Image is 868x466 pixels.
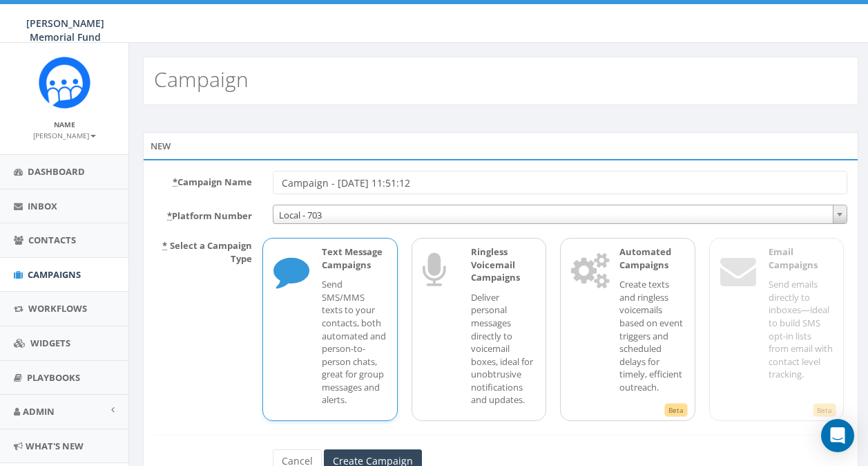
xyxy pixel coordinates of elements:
span: Contacts [28,234,76,246]
span: Admin [23,405,55,418]
span: Playbooks [27,371,80,384]
span: Widgets [30,337,70,349]
label: Platform Number [144,205,262,223]
span: Select a Campaign Type [170,239,252,265]
a: [PERSON_NAME] [33,129,96,141]
abbr: required [173,176,177,188]
p: Send SMS/MMS texts to your contacts, both automated and person-to-person chats, great for group m... [322,278,386,407]
span: Campaigns [28,268,81,281]
label: Campaign Name [144,171,262,189]
p: Text Message Campaigns [322,245,386,271]
p: Automated Campaigns [619,245,684,271]
span: Beta [664,403,688,417]
span: Local - 703 [273,205,847,225]
span: Beta [813,403,836,417]
p: Deliver personal messages directly to voicemail boxes, ideal for unobtrusive notifications and up... [471,291,535,407]
span: [PERSON_NAME] Memorial Fund [26,17,104,44]
span: Dashboard [28,165,85,178]
input: Enter Campaign Name [273,171,847,194]
span: Workflows [28,302,87,315]
div: New [143,132,858,160]
img: Rally_Corp_Icon.png [39,57,90,109]
span: Local - 703 [273,205,847,224]
span: What's New [26,440,84,452]
small: [PERSON_NAME] [33,131,96,140]
h2: Campaign [154,68,249,91]
abbr: required [167,209,172,222]
small: Name [54,120,75,129]
p: Create texts and ringless voicemails based on event triggers and scheduled delays for timely, eff... [619,278,684,393]
div: Open Intercom Messenger [821,419,854,452]
p: Ringless Voicemail Campaigns [471,245,535,284]
span: Inbox [28,200,57,212]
